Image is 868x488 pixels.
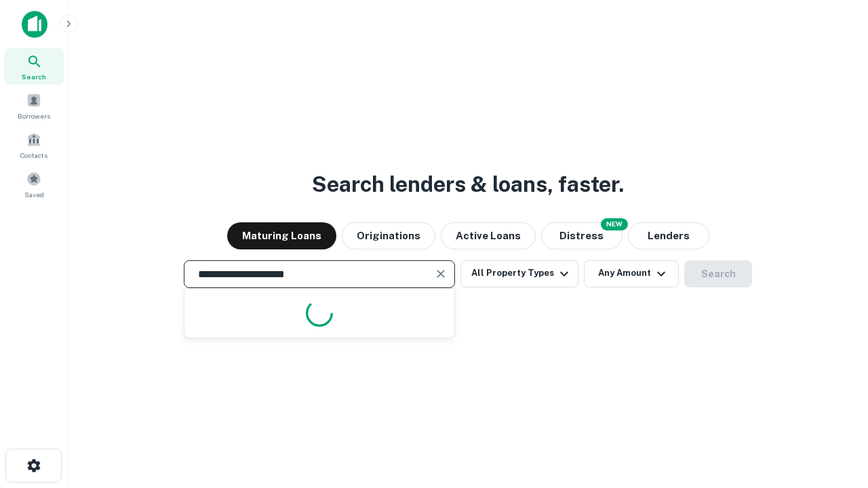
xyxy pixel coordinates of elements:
button: All Property Types [460,260,578,287]
button: Clear [431,264,450,283]
button: Active Loans [441,222,536,249]
button: Originations [342,222,435,249]
button: Any Amount [584,260,679,287]
h3: Search lenders & loans, faster. [312,168,624,201]
button: Lenders [628,222,709,249]
button: Search distressed loans with lien and other non-mortgage details. [541,222,623,249]
a: Borrowers [4,87,64,124]
span: Search [22,71,46,82]
button: Maturing Loans [227,222,336,249]
iframe: Chat Widget [800,380,868,445]
a: Search [4,48,64,85]
a: Saved [4,166,64,203]
div: NEW [601,218,628,230]
a: Contacts [4,127,64,163]
span: Contacts [20,150,47,161]
img: capitalize-icon.png [22,11,47,38]
span: Saved [24,189,44,200]
span: Borrowers [18,110,50,121]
